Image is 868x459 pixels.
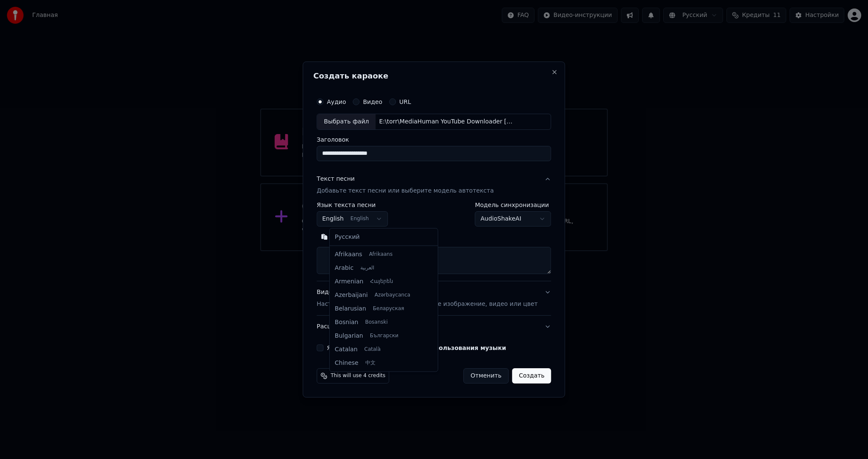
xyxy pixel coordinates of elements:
[335,250,362,259] span: Afrikaans
[335,331,363,340] span: Bulgarian
[365,319,387,326] span: Bosanski
[364,346,381,353] span: Català
[335,291,368,299] span: Azerbaijani
[335,345,358,353] span: Catalan
[370,278,393,285] span: Հայերեն
[335,305,366,313] span: Belarusian
[375,292,410,299] span: Azərbaycanca
[360,265,374,271] span: العربية
[335,233,360,241] span: Русский
[373,305,404,312] span: Беларуская
[335,277,364,286] span: Armenian
[335,264,353,272] span: Arabic
[370,332,398,339] span: Български
[335,358,359,367] span: Chinese
[365,359,376,366] span: 中文
[335,318,359,327] span: Bosnian
[369,251,393,258] span: Afrikaans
